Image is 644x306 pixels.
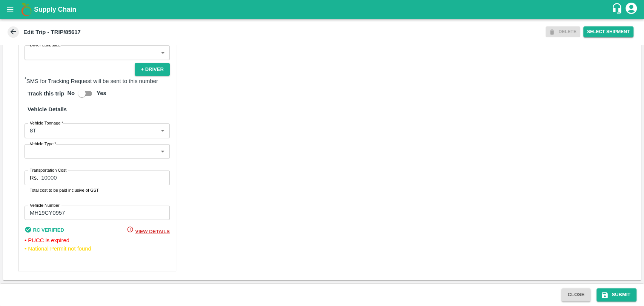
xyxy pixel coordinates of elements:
span: View Details [135,229,169,234]
button: open drawer [2,1,19,18]
b: Yes [97,90,106,96]
p: • National Permit not found [25,244,170,253]
input: Ex: TS07EX8889 [25,206,170,220]
a: Supply Chain [34,4,611,15]
div: account of current user [624,2,638,17]
strong: Vehicle Details [28,106,67,112]
label: Transportation Cost [30,167,66,173]
p: • PUCC is expired [25,236,170,244]
h6: Track this trip [25,86,67,101]
p: 8T [30,126,36,135]
button: Submit [596,288,636,301]
p: No [67,89,75,97]
b: RC Verified [33,227,64,233]
p: Rs. [30,174,38,182]
p: SMS for Tracking Request will be sent to this number [25,76,170,85]
b: Supply Chain [34,6,76,13]
button: Close [561,288,590,301]
b: Edit Trip - TRIP/85617 [23,29,81,35]
label: Vehicle Type [30,141,56,147]
div: customer-support [611,3,624,16]
button: + Driver [135,63,169,76]
img: logo [19,2,34,17]
label: Vehicle Number [30,202,60,208]
label: Vehicle Tonnage [30,120,63,126]
p: Total cost to be paid inclusive of GST [30,187,164,194]
button: Select Shipment [583,26,633,37]
label: Driver Language [30,42,61,48]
